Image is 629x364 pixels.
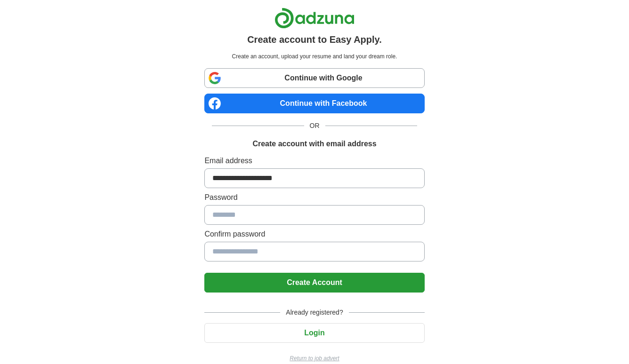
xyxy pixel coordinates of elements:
[304,121,325,131] span: OR
[204,94,424,113] a: Continue with Facebook
[274,8,355,29] img: Adzuna logo
[204,354,424,363] a: Return to job advert
[204,68,424,88] a: Continue with Google
[252,138,376,150] h1: Create account with email address
[204,229,424,240] label: Confirm password
[247,32,382,47] h1: Create account to Easy Apply.
[206,52,422,61] p: Create an account, upload your resume and land your dream role.
[204,192,424,203] label: Password
[204,323,424,343] button: Login
[204,273,424,293] button: Create Account
[204,155,424,166] label: Email address
[204,329,424,337] a: Login
[280,308,348,317] span: Already registered?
